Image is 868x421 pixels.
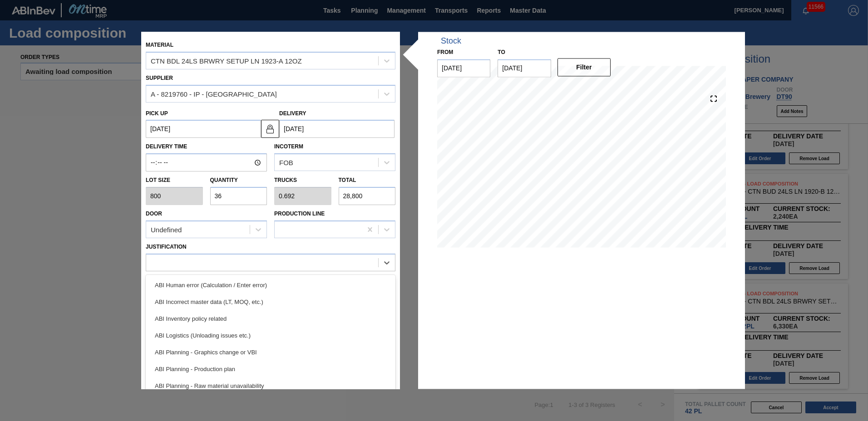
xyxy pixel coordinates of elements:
input: mm/dd/yyyy [279,120,395,138]
div: ABI Planning - Graphics change or VBI [146,344,395,361]
label: Justification [146,244,187,250]
label: Delivery [279,110,306,117]
button: Filter [557,58,611,76]
div: ABI Planning - Raw material unavailability [146,377,395,394]
label: Delivery Time [146,141,267,154]
label: Quantity [210,177,238,184]
label: Production Line [274,210,325,217]
label: Material [146,42,173,48]
input: mm/dd/yyyy [146,120,261,138]
div: Undefined [151,226,182,234]
div: ABI Inventory policy related [146,310,395,327]
button: locked [261,120,279,138]
label: Lot size [146,174,203,187]
label: From [437,49,453,55]
input: mm/dd/yyyy [498,59,551,77]
label: Trucks [274,177,297,184]
label: Total [339,177,356,184]
div: ABI Logistics (Unloading issues etc.) [146,327,395,344]
div: A - 8219760 - IP - [GEOGRAPHIC_DATA] [151,90,277,98]
img: locked [265,123,276,134]
label: Comments [146,274,395,287]
label: Incoterm [274,144,303,150]
label: Pick up [146,110,168,117]
label: Supplier [146,75,173,81]
div: FOB [279,159,293,166]
label: Door [146,210,162,217]
div: ABI Planning - Production plan [146,361,395,377]
div: CTN BDL 24LS BRWRY SETUP LN 1923-A 12OZ [151,57,302,65]
input: mm/dd/yyyy [437,59,490,77]
div: Stock [441,36,461,46]
label: to [498,49,505,55]
div: ABI Human error (Calculation / Enter error) [146,277,395,294]
div: ABI Incorrect master data (LT, MOQ, etc.) [146,294,395,310]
